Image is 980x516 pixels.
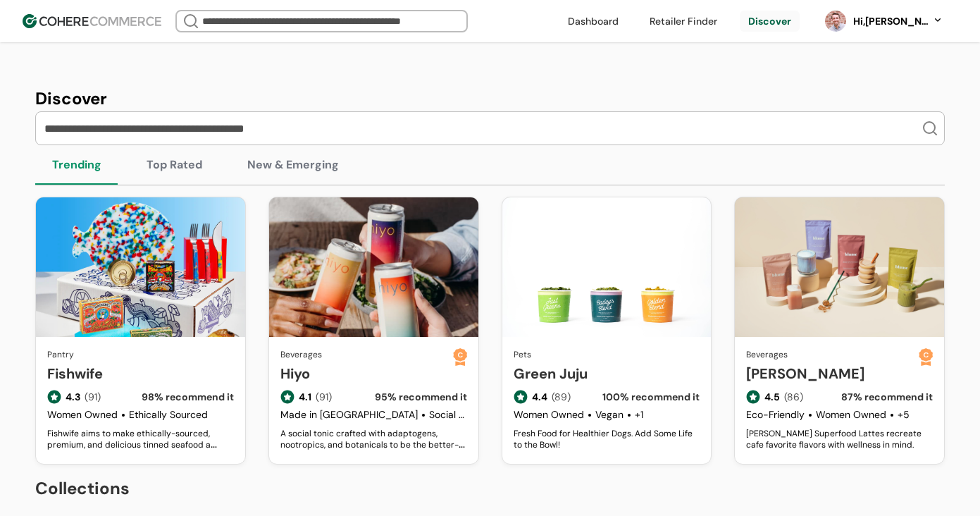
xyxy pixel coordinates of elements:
img: sl_headshot_copy_7f67d2_.jpg [825,11,846,32]
button: Trending [35,145,118,185]
a: Hiyo [280,363,453,384]
div: Hi, [PERSON_NAME] [852,14,929,29]
button: New & Emerging [230,145,356,185]
a: [PERSON_NAME] [746,363,919,384]
button: Top Rated [130,145,219,185]
h1: Discover [35,86,945,111]
a: Fishwife [47,363,234,384]
button: Hi,[PERSON_NAME] [852,14,943,29]
a: Green Juju [514,363,700,384]
h2: Collections [35,476,945,501]
img: Cohere Logo [23,14,161,28]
